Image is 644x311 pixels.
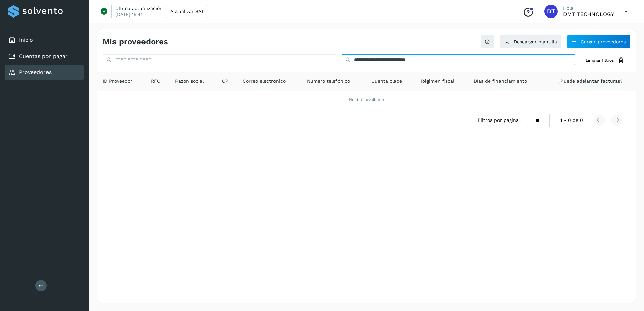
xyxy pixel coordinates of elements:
[563,11,614,18] p: DMT TECHNOLOGY
[563,5,614,11] p: Hola,
[421,78,454,85] span: Régimen fiscal
[19,37,33,43] a: Inicio
[97,91,636,108] td: No data available
[500,35,561,49] button: Descargar plantilla
[170,9,204,14] span: Actualizar SAT
[586,57,614,63] span: Limpiar filtros
[175,78,204,85] span: Razón social
[307,78,350,85] span: Número telefónico
[115,11,142,18] p: [DATE] 15:41
[5,49,84,64] div: Cuentas por pagar
[103,37,168,47] h4: Mis proveedores
[371,78,402,85] span: Cuenta clabe
[567,35,630,49] button: Cargar proveedores
[478,117,522,124] span: Filtros por página :
[103,78,132,85] span: ID Proveedor
[558,78,623,85] span: ¿Puede adelantar facturas?
[166,5,208,18] button: Actualizar SAT
[5,65,84,80] div: Proveedores
[222,78,228,85] span: CP
[115,5,163,11] p: Última actualización
[19,53,68,59] a: Cuentas por pagar
[474,78,527,85] span: Días de financiamiento
[5,33,84,47] div: Inicio
[19,69,52,75] a: Proveedores
[580,54,630,67] button: Limpiar filtros
[151,78,160,85] span: RFC
[243,78,286,85] span: Correo electrónico
[560,117,583,124] span: 1 - 0 de 0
